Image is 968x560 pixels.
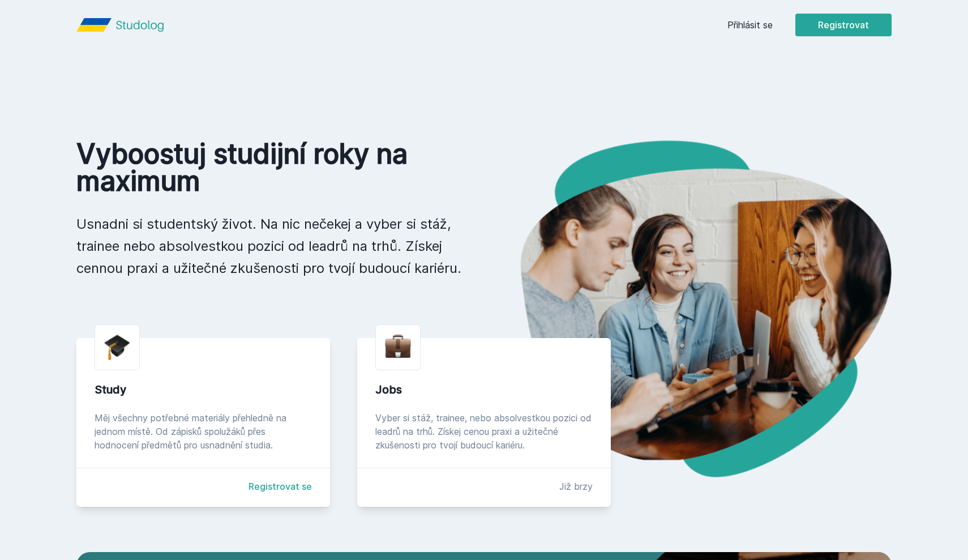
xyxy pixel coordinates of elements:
img: hero.png [484,140,892,477]
button: Registrovat [795,14,892,36]
div: Jobs [375,382,593,397]
div: Již brzy [559,480,593,493]
img: briefcase.png [385,332,411,361]
p: Usnadni si studentský život. Na nic nečekej a vyber si stáž, trainee nebo absolvestkou pozici od ... [76,213,466,279]
div: Měj všechny potřebné materiály přehledně na jednom místě. Od zápisků spolužáků přes hodnocení pře... [95,411,312,452]
img: graduation-cap.png [104,334,130,361]
a: Registrovat se [249,480,312,493]
div: Study [95,382,312,397]
h1: Vyboostuj studijní roky na maximum [76,140,466,195]
div: Vyber si stáž, trainee, nebo absolvestkou pozici od leadrů na trhů. Získej cenou praxi a užitečné... [375,411,593,452]
a: Přihlásit se [727,18,773,32]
